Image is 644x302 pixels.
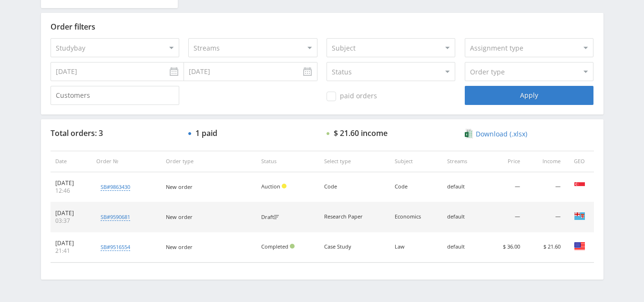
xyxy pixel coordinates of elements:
[101,213,130,221] div: sb#9590681
[465,86,593,105] div: Apply
[465,129,473,138] img: xlsx
[101,183,130,191] div: sb#9863430
[447,244,481,250] div: default
[195,129,217,137] div: 1 paid
[261,214,281,220] div: Draft
[55,247,87,255] div: 21:41
[486,172,525,202] td: —
[319,151,390,172] th: Select type
[574,240,585,252] img: usa.png
[51,22,594,31] div: Order filters
[327,92,377,101] span: paid orders
[55,179,87,187] div: [DATE]
[55,217,87,225] div: 03:37
[324,244,367,250] div: Case Study
[525,172,565,202] td: —
[447,184,481,190] div: default
[447,214,481,220] div: default
[395,184,438,190] div: Code
[476,130,527,138] span: Download (.xlsx)
[486,151,525,172] th: Price
[334,129,388,137] div: $ 21.60 income
[574,210,585,222] img: fji.png
[486,202,525,232] td: —
[525,202,565,232] td: —
[282,184,286,188] span: Hold
[261,243,288,250] span: Completed
[486,232,525,262] td: $ 36.00
[161,151,256,172] th: Order type
[390,151,442,172] th: Subject
[261,183,280,190] span: Auction
[55,209,87,217] div: [DATE]
[395,244,438,250] div: Law
[166,243,193,250] span: New order
[395,214,438,220] div: Economics
[92,151,161,172] th: Order №
[51,86,179,105] input: Customers
[55,240,87,247] div: [DATE]
[184,62,317,81] input: Use the arrow keys to pick a date
[324,184,367,190] div: Code
[324,214,367,220] div: Research Paper
[525,232,565,262] td: $ 21.60
[51,129,179,137] div: Total orders: 3
[166,213,193,220] span: New order
[574,180,585,192] img: sgp.png
[525,151,565,172] th: Income
[256,151,319,172] th: Status
[51,151,92,172] th: Date
[55,187,87,195] div: 12:46
[565,151,594,172] th: GEO
[465,129,527,139] a: Download (.xlsx)
[442,151,486,172] th: Streams
[290,244,295,249] span: Approved
[101,243,130,251] div: sb#9516554
[166,183,193,190] span: New order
